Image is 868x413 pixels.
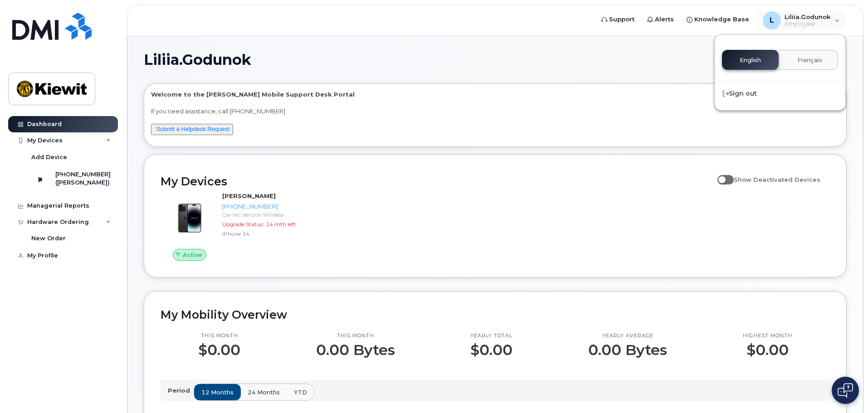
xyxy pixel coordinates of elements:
[797,57,822,64] span: Français
[161,175,713,188] h2: My Devices
[222,202,316,211] div: [PHONE_NUMBER]
[144,53,251,67] span: Liliia.Godunok
[743,342,792,358] p: $0.00
[161,308,830,321] h2: My Mobility Overview
[743,332,792,340] p: Highest month
[734,176,820,183] span: Show Deactivated Devices
[222,211,316,219] div: Carrier: Verizon Wireless
[717,171,725,178] input: Show Deactivated Devices
[588,332,667,340] p: Yearly average
[151,90,839,99] p: Welcome to the [PERSON_NAME] Mobile Support Desk Portal
[222,221,264,228] span: Upgrade Status:
[168,386,194,395] p: Period
[294,388,307,397] span: YTD
[715,85,845,102] div: Sign out
[168,196,211,240] img: image20231002-3703462-njx0qo.jpeg
[198,332,240,340] p: This month
[156,126,229,132] a: Submit a Helpdesk Request
[316,342,395,358] p: 0.00 Bytes
[161,192,320,261] a: Active[PERSON_NAME][PHONE_NUMBER]Carrier: Verizon WirelessUpgrade Status:14 mth leftiPhone 14
[151,124,233,135] button: Submit a Helpdesk Request
[151,107,839,116] p: If you need assistance, call [PHONE_NUMBER]
[470,332,512,340] p: Yearly total
[316,332,395,340] p: This month
[183,251,202,259] span: Active
[266,221,296,228] span: 14 mth left
[838,383,853,398] img: Open chat
[248,388,280,397] span: 24 months
[222,192,276,199] strong: [PERSON_NAME]
[222,230,316,238] div: iPhone 14
[588,342,667,358] p: 0.00 Bytes
[470,342,512,358] p: $0.00
[198,342,240,358] p: $0.00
